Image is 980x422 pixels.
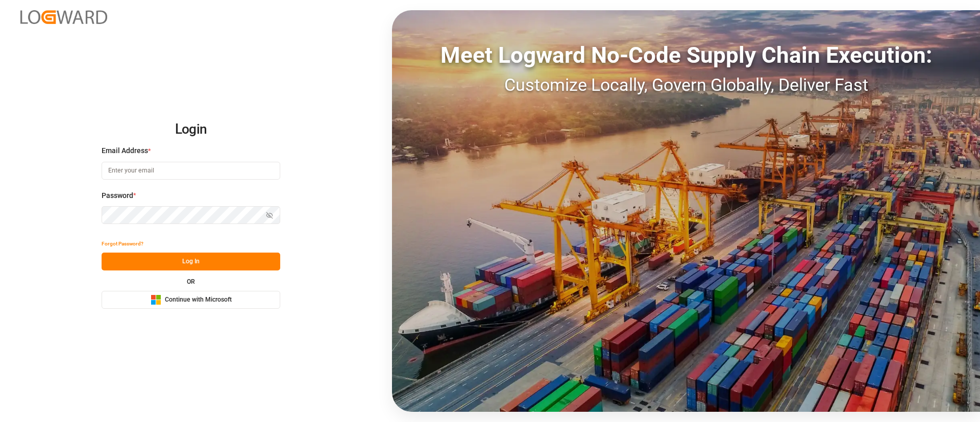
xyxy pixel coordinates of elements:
input: Enter your email [102,162,280,180]
button: Continue with Microsoft [102,291,280,309]
span: Continue with Microsoft [165,295,232,305]
span: Password [102,190,133,201]
button: Log In [102,253,280,270]
h2: Login [102,113,280,146]
button: Forgot Password? [102,235,143,253]
img: Logward_new_orange.png [20,10,107,24]
span: Email Address [102,145,148,156]
div: Meet Logward No-Code Supply Chain Execution: [392,38,980,72]
div: Customize Locally, Govern Globally, Deliver Fast [392,72,980,98]
small: OR [187,279,195,285]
